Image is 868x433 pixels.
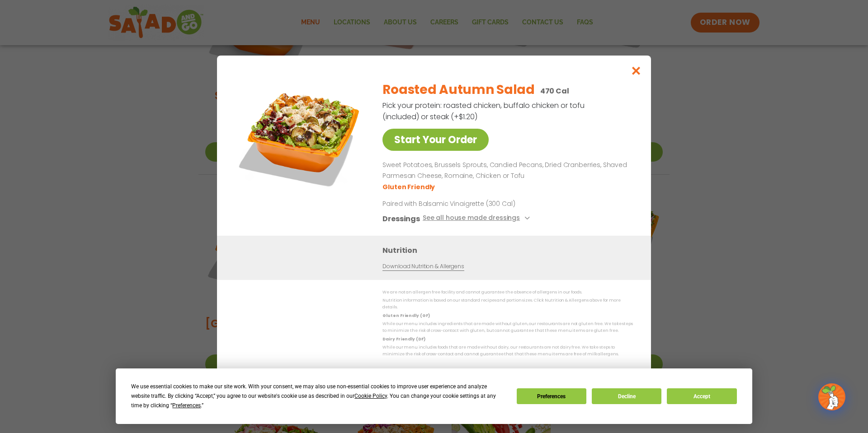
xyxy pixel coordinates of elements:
[172,402,201,409] span: Preferences
[354,393,387,399] span: Cookie Policy
[622,56,651,86] button: Close modal
[667,388,736,404] button: Accept
[237,74,364,200] img: Featured product photo for Roasted Autumn Salad
[819,384,844,410] img: wpChatIcon
[382,336,425,342] strong: Dairy Friendly (DF)
[382,321,633,335] p: While our menu includes ingredients that are made without gluten, our restaurants are not gluten ...
[382,213,420,224] h3: Dressings
[382,182,436,192] li: Gluten Friendly
[540,85,569,97] p: 470 Cal
[116,368,752,424] div: Cookie Consent Prompt
[382,344,633,358] p: While our menu includes foods that are made without dairy, our restaurants are not dairy free. We...
[382,129,489,151] a: Start Your Order
[131,382,505,410] div: We use essential cookies to make our site work. With your consent, we may also use non-essential ...
[382,160,629,182] p: Sweet Potatoes, Brussels Sprouts, Candied Pecans, Dried Cranberries, Shaved Parmesan Cheese, Roma...
[382,80,534,99] h2: Roasted Autumn Salad
[382,313,429,318] strong: Gluten Friendly (GF)
[592,388,661,404] button: Decline
[423,213,533,224] button: See all house made dressings
[382,245,637,256] h3: Nutrition
[382,199,550,209] p: Paired with Balsamic Vinaigrette (300 Cal)
[382,100,586,122] p: Pick your protein: roasted chicken, buffalo chicken or tofu (included) or steak (+$1.20)
[517,388,586,404] button: Preferences
[382,262,464,271] a: Download Nutrition & Allergens
[382,297,633,311] p: Nutrition information is based on our standard recipes and portion sizes. Click Nutrition & Aller...
[382,289,633,296] p: We are not an allergen free facility and cannot guarantee the absence of allergens in our foods.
